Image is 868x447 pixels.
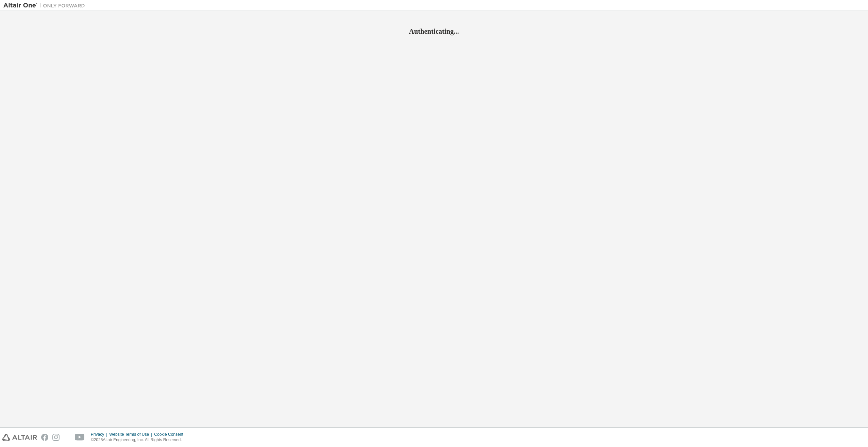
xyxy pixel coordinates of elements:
p: © 2025 Altair Engineering, Inc. All Rights Reserved. [91,437,187,443]
img: youtube.svg [75,434,85,441]
div: Cookie Consent [154,432,187,437]
h2: Authenticating... [3,27,865,36]
div: Privacy [91,432,109,437]
img: altair_logo.svg [2,434,37,441]
img: Altair One [3,2,88,9]
img: facebook.svg [41,434,48,441]
img: instagram.svg [52,434,60,441]
div: Website Terms of Use [109,432,154,437]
